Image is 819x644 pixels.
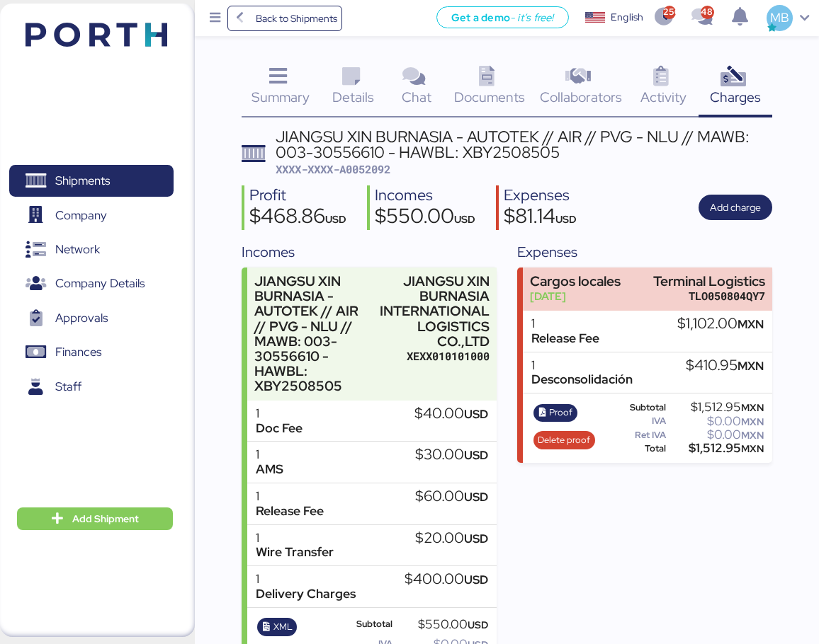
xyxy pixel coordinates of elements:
[464,572,488,587] span: USD
[538,432,590,448] span: Delete proof
[555,212,577,226] span: USD
[380,349,490,364] div: XEXX010101000
[669,443,764,454] div: $1,512.95
[533,431,595,449] button: Delete proof
[738,358,764,374] span: MXN
[464,531,488,546] span: USD
[254,274,373,393] div: JIANGSU XIN BURNASIA - AUTOTEK // AIR // PVG - NLU // MAWB: 003-30556610 - HAWBL: XBY2508505
[699,195,772,220] button: Add charge
[611,10,643,25] div: English
[464,489,488,505] span: USD
[335,619,392,629] div: Subtotal
[669,402,764,413] div: $1,512.95
[611,403,667,413] div: Subtotal
[710,88,761,106] span: Charges
[256,531,334,546] div: 1
[227,6,343,31] a: Back to Shipments
[9,336,174,369] a: Finances
[611,416,667,426] div: IVA
[9,165,174,197] a: Shipments
[72,510,139,527] span: Add Shipment
[256,421,303,436] div: Doc Fee
[9,371,174,403] a: Staff
[9,199,174,231] a: Company
[55,205,107,226] span: Company
[9,268,174,300] a: Company Details
[375,206,475,230] div: $550.00
[55,239,100,260] span: Network
[256,447,283,462] div: 1
[9,302,174,335] a: Approvals
[256,489,324,504] div: 1
[249,185,346,206] div: Profit
[531,358,633,373] div: 1
[669,430,764,440] div: $0.00
[530,289,621,304] div: [DATE]
[276,129,772,161] div: JIANGSU XIN BURNASIA - AUTOTEK // AIR // PVG - NLU // MAWB: 003-30556610 - HAWBL: XBY2508505
[55,342,101,362] span: Finances
[741,429,764,442] span: MXN
[395,619,488,630] div: $550.00
[256,462,283,477] div: AMS
[415,447,488,463] div: $30.00
[257,618,297,636] button: XML
[55,273,145,294] span: Company Details
[533,404,577,422] button: Proof
[549,405,572,420] span: Proof
[504,206,577,230] div: $81.14
[531,331,599,346] div: Release Fee
[741,442,764,455] span: MXN
[256,545,334,560] div: Wire Transfer
[332,88,374,106] span: Details
[17,507,173,530] button: Add Shipment
[738,316,764,332] span: MXN
[380,274,490,349] div: JIANGSU XIN BURNASIA INTERNATIONAL LOGISTICS CO.,LTD
[710,199,761,216] span: Add charge
[9,234,174,266] a: Network
[55,376,81,397] span: Staff
[611,444,667,454] div: Total
[531,372,633,387] div: Desconsolidación
[686,358,764,374] div: $410.95
[203,6,227,30] button: Menu
[454,88,525,106] span: Documents
[741,415,764,428] span: MXN
[611,430,667,440] div: Ret IVA
[741,401,764,414] span: MXN
[249,206,346,230] div: $468.86
[531,316,599,331] div: 1
[55,308,108,328] span: Approvals
[464,406,488,422] span: USD
[669,416,764,427] div: $0.00
[454,212,475,226] span: USD
[414,406,488,422] div: $40.00
[402,88,431,106] span: Chat
[242,241,496,263] div: Incomes
[55,171,110,191] span: Shipments
[770,8,789,27] span: MB
[653,274,765,289] div: Terminal Logistics
[375,185,475,206] div: Incomes
[325,212,346,226] span: USD
[653,289,765,304] div: TLO050804QY7
[540,88,622,106] span: Collaborators
[530,274,621,289] div: Cargos locales
[256,572,356,587] div: 1
[256,587,356,602] div: Delivery Charges
[276,162,390,176] span: XXXX-XXXX-A0052092
[468,619,488,631] span: USD
[517,241,772,263] div: Expenses
[273,619,293,635] span: XML
[256,406,303,421] div: 1
[640,88,687,106] span: Activity
[415,489,488,505] div: $60.00
[256,10,337,27] span: Back to Shipments
[256,504,324,519] div: Release Fee
[677,316,764,332] div: $1,102.00
[405,572,488,587] div: $400.00
[415,531,488,546] div: $20.00
[464,447,488,463] span: USD
[504,185,577,206] div: Expenses
[252,88,310,106] span: Summary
